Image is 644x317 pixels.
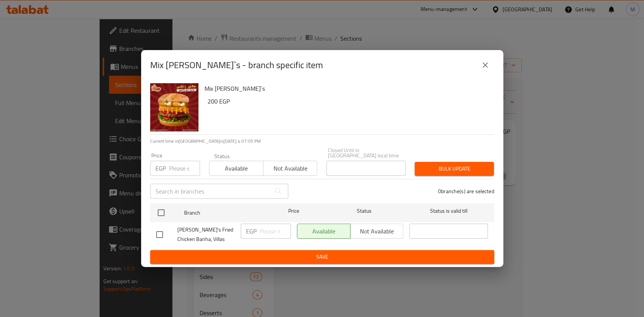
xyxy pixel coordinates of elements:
input: Please enter price [169,161,200,176]
button: Available [209,161,263,176]
span: Branch [184,208,263,218]
p: EGP [246,227,257,236]
span: Not available [266,163,314,174]
button: Bulk update [415,162,494,176]
span: Price [269,206,319,216]
p: Current time in [GEOGRAPHIC_DATA] is [DATE] 4:07:05 PM [150,138,494,145]
span: Status [325,206,403,216]
span: [PERSON_NAME]'s Fried Chicken Banha, Villas [177,225,235,244]
button: close [476,56,494,74]
h6: 200 EGP [207,96,488,107]
h2: Mix [PERSON_NAME]`s - branch specific item [150,59,323,71]
h6: Mix [PERSON_NAME]`s [204,83,488,94]
span: Status is valid till [409,206,488,216]
span: Bulk update [421,164,488,174]
img: Mix Zack`s [150,83,198,131]
span: Available [212,163,260,174]
input: Search in branches [150,184,271,199]
span: Save [156,252,488,262]
p: EGP [155,164,166,173]
p: 0 branche(s) are selected [438,187,494,195]
button: Not available [263,161,317,176]
input: Please enter price [260,224,291,239]
button: Save [150,250,494,264]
